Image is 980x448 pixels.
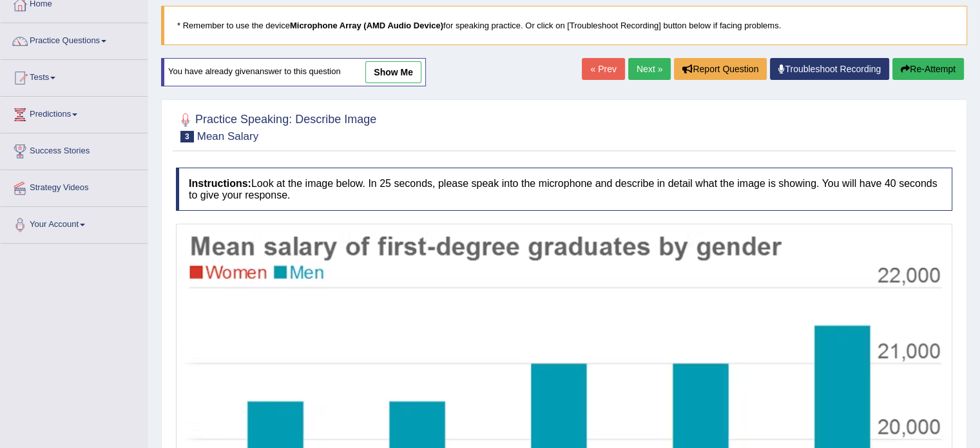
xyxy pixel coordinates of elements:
[189,178,251,189] b: Instructions:
[1,133,148,166] a: Success Stories
[176,110,376,142] h2: Practice Speaking: Describe Image
[161,58,426,86] div: You have already given answer to this question
[176,168,952,211] h4: Look at the image below. In 25 seconds, please speak into the microphone and describe in detail w...
[1,60,148,92] a: Tests
[892,58,964,80] button: Re-Attempt
[1,23,148,55] a: Practice Questions
[1,97,148,129] a: Predictions
[1,170,148,202] a: Strategy Videos
[628,58,671,80] a: Next »
[365,61,421,83] a: show me
[197,130,258,142] small: Mean Salary
[290,21,443,30] b: Microphone Array (AMD Audio Device)
[674,58,767,80] button: Report Question
[1,207,148,239] a: Your Account
[180,131,194,142] span: 3
[770,58,889,80] a: Troubleshoot Recording
[582,58,624,80] a: « Prev
[161,6,967,45] blockquote: * Remember to use the device for speaking practice. Or click on [Troubleshoot Recording] button b...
